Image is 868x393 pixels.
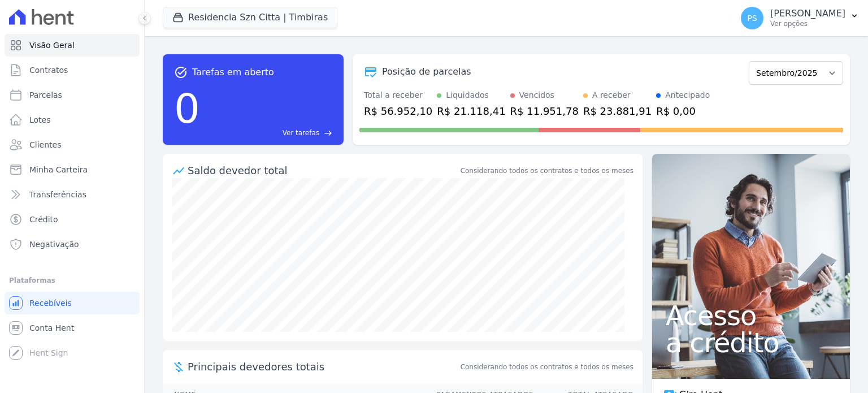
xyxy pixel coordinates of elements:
a: Lotes [5,109,140,131]
span: Clientes [29,139,61,150]
span: Negativação [29,239,79,250]
span: PS [747,14,757,22]
a: Ver tarefas east [205,128,332,138]
span: Crédito [29,214,58,225]
span: east [324,129,332,137]
span: a crédito [666,329,836,356]
span: Conta Hent [29,322,74,334]
a: Crédito [5,208,140,231]
span: Parcelas [29,89,62,101]
a: Recebíveis [5,292,140,314]
a: Transferências [5,183,140,206]
div: R$ 23.881,91 [583,103,652,119]
span: Considerando todos os contratos e todos os meses [461,362,633,372]
span: Visão Geral [29,40,75,51]
div: Liquidados [446,89,489,101]
span: Recebíveis [29,297,72,309]
span: Principais devedores totais [188,359,458,374]
span: Lotes [29,114,51,126]
a: Visão Geral [5,34,140,57]
a: Contratos [5,59,140,81]
button: PS [PERSON_NAME] Ver opções [732,2,868,34]
div: Antecipado [665,89,710,101]
span: Transferências [29,189,86,200]
div: R$ 21.118,41 [437,103,505,119]
span: Contratos [29,64,68,76]
div: Considerando todos os contratos e todos os meses [461,166,633,176]
div: Saldo devedor total [188,163,458,178]
div: 0 [174,79,200,138]
div: Posição de parcelas [382,65,471,79]
span: Tarefas em aberto [192,66,274,79]
span: task_alt [174,66,188,79]
a: Clientes [5,133,140,156]
div: Vencidos [519,89,554,101]
button: Residencia Szn Citta | Timbiras [163,7,337,28]
div: R$ 0,00 [656,103,710,119]
div: Total a receber [364,89,432,101]
p: [PERSON_NAME] [770,8,845,19]
span: Minha Carteira [29,164,88,175]
p: Ver opções [770,19,845,28]
a: Minha Carteira [5,158,140,181]
div: R$ 56.952,10 [364,103,432,119]
div: A receber [592,89,631,101]
a: Parcelas [5,84,140,106]
span: Acesso [666,302,836,329]
a: Negativação [5,233,140,256]
a: Conta Hent [5,317,140,339]
span: Ver tarefas [283,128,319,138]
div: R$ 11.951,78 [510,103,579,119]
div: Plataformas [9,274,135,287]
